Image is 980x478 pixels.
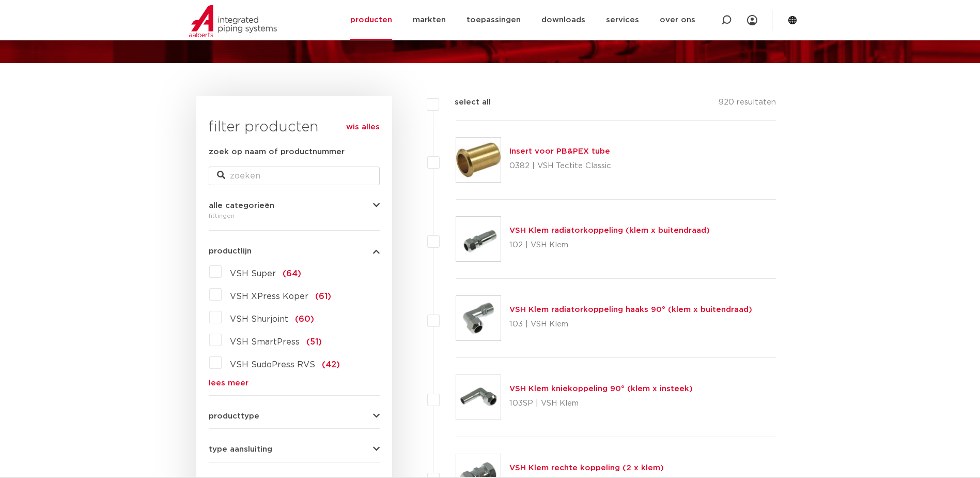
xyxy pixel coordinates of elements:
span: productlijn [209,247,252,255]
span: VSH Super [230,270,276,278]
img: Thumbnail for VSH Klem radiatorkoppeling haaks 90° (klem x buitendraad) [456,296,501,340]
a: lees meer [209,379,380,387]
span: alle categorieën [209,202,274,210]
a: VSH Klem kniekoppeling 90° (klem x insteek) [509,385,693,393]
img: Thumbnail for VSH Klem radiatorkoppeling (klem x buitendraad) [456,217,501,261]
span: VSH SudoPress RVS [230,361,315,369]
p: 103SP | VSH Klem [509,395,693,412]
img: Thumbnail for VSH Klem kniekoppeling 90° (klem x insteek) [456,375,501,420]
p: 103 | VSH Klem [509,316,752,333]
span: VSH SmartPress [230,338,300,346]
p: 0382 | VSH Tectite Classic [509,158,611,174]
p: 920 resultaten [719,96,776,112]
button: type aansluiting [209,445,380,453]
button: producttype [209,412,380,420]
button: alle categorieën [209,202,380,210]
div: fittingen [209,210,380,222]
button: productlijn [209,247,380,255]
a: VSH Klem radiatorkoppeling haaks 90° (klem x buitendraad) [509,306,752,313]
a: Insert voor PB&PEX tube [509,147,610,155]
a: wis alles [346,121,380,133]
span: (51) [306,338,322,346]
span: (61) [315,292,331,301]
span: VSH XPress Koper [230,292,308,301]
span: type aansluiting [209,445,272,453]
span: (64) [283,270,301,278]
span: (60) [295,315,314,323]
label: zoek op naam of productnummer [209,146,345,158]
input: zoeken [209,167,380,185]
h3: filter producten [209,117,380,138]
p: 102 | VSH Klem [509,237,710,253]
span: VSH Shurjoint [230,315,288,323]
span: (42) [322,361,340,369]
label: select all [439,96,491,109]
img: Thumbnail for Insert voor PB&PEX tube [456,138,501,182]
span: producttype [209,412,259,420]
a: VSH Klem rechte koppeling (2 x klem) [509,464,664,472]
a: VSH Klem radiatorkoppeling (klem x buitendraad) [509,227,710,234]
